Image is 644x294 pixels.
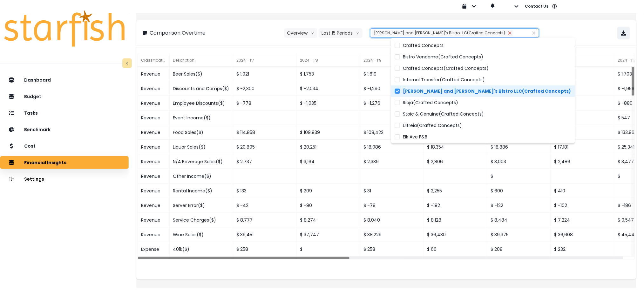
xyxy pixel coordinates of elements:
div: Classification [138,54,170,67]
div: $ 8,040 [360,213,424,227]
div: $ 7,224 [551,213,614,227]
div: $ -1,214 [551,96,614,110]
div: Revenue [138,67,170,81]
div: $ -1,514 [551,81,614,96]
div: Revenue [138,198,170,213]
div: $ 18,086 [360,140,424,154]
div: $ 1,921 [233,67,297,81]
div: Revenue [138,227,170,242]
p: Budget [24,94,41,99]
div: $ 39,375 [487,227,551,242]
div: Liquor Sales($) [170,140,233,154]
div: $ 37,747 [297,227,360,242]
div: Service Charges($) [170,213,233,227]
div: $ [487,169,551,184]
div: $ 133 [233,184,297,198]
div: $ -2,300 [233,81,297,96]
div: $ -42 [233,198,297,213]
div: $ 17,181 [551,140,614,154]
div: $ 1,619 [360,67,424,81]
div: Discounts and Comps($) [170,81,233,96]
div: Employee Discounts($) [170,96,233,110]
div: Revenue [138,110,170,125]
span: Stoic & Genuine(Crafted Concepts) [403,111,484,117]
div: $ -79 [360,198,424,213]
div: 401k($) [170,242,233,257]
div: $ -1,035 [297,96,360,110]
div: $ -90 [297,198,360,213]
div: $ 18,354 [424,140,487,154]
div: Revenue [138,140,170,154]
div: 2024 - P12 [551,54,614,67]
div: $ 36,430 [424,227,487,242]
div: $ 8,777 [233,213,297,227]
button: Clear [532,30,536,36]
span: [PERSON_NAME] and [PERSON_NAME]'s Bistro LLC(Crafted Concepts) [403,88,571,94]
div: Revenue [138,81,170,96]
span: Elk Ave F&B [403,134,428,140]
div: $ 114,858 [233,125,297,140]
div: 2024 - P8 [297,54,360,67]
div: $ 258 [360,242,424,257]
div: $ -1,290 [360,81,424,96]
div: $ 232 [551,242,614,257]
div: $ -778 [233,96,297,110]
div: Revenue [138,213,170,227]
div: $ 66 [424,242,487,257]
span: Rioja(Crafted Concepts) [403,99,458,106]
div: Revenue [138,125,170,140]
div: $ 2,737 [233,154,297,169]
div: 2024 - P7 [233,54,297,67]
div: $ 208 [487,242,551,257]
div: $ 2,255 [424,184,487,198]
div: Server Error($) [170,198,233,213]
div: Jen and Beth's Bistro LLC(Crafted Concepts) [372,30,513,36]
div: Event Income($) [170,110,233,125]
span: Bistro Vendome(Crafted Concepts) [403,54,484,60]
p: Comparison Overtime [150,29,206,37]
span: Ultreia(Crafted Concepts) [403,122,462,129]
div: Food Sales($) [170,125,233,140]
div: Revenue [138,169,170,184]
div: $ 3,164 [297,154,360,169]
div: Expense [138,242,170,257]
div: $ 18,886 [487,140,551,154]
div: $ 209 [297,184,360,198]
p: Dashboard [24,77,51,83]
div: $ 109,839 [297,125,360,140]
button: Overviewarrow down line [284,28,317,38]
div: Beer Sales($) [170,67,233,81]
span: Internal Transfer(Crafted Concepts) [403,77,485,83]
div: Revenue [138,154,170,169]
div: $ 2,339 [360,154,424,169]
div: $ 20,251 [297,140,360,154]
div: Revenue [138,184,170,198]
div: $ 39,451 [233,227,297,242]
div: $ 38,229 [360,227,424,242]
div: 2024 - P9 [360,54,424,67]
p: Tasks [24,110,38,116]
div: Wine Sales($) [170,227,233,242]
svg: arrow down line [311,30,314,36]
div: $ 1,753 [297,67,360,81]
div: $ -102 [551,198,614,213]
div: $ 1,304 [551,67,614,81]
div: $ 31 [360,184,424,198]
div: Other Income($) [170,169,233,184]
span: [PERSON_NAME] and [PERSON_NAME]'s Bistro LLC(Crafted Concepts) [374,30,505,36]
div: $ 410 [551,184,614,198]
div: $ 101,143 [551,125,614,140]
div: $ -1,276 [360,96,424,110]
div: $ 36,608 [551,227,614,242]
div: Description [170,54,233,67]
div: $ 600 [487,184,551,198]
div: $ 8,128 [424,213,487,227]
div: $ 20,895 [233,140,297,154]
svg: close [508,31,512,35]
p: Cost [24,144,36,149]
div: $ 8,484 [487,213,551,227]
span: Crafted Concepts [403,42,444,49]
svg: arrow down line [356,30,359,36]
div: $ 111 [551,110,614,125]
div: $ 258 [233,242,297,257]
